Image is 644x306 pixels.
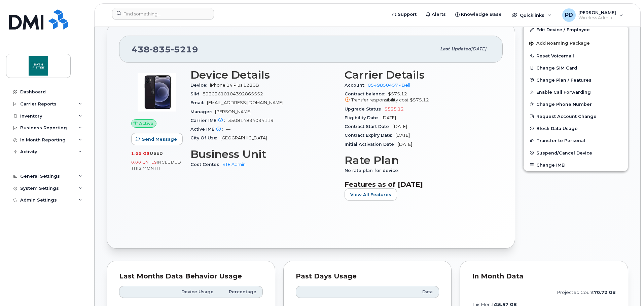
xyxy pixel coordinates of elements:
[524,74,628,86] button: Change Plan / Features
[345,133,395,138] span: Contract Expiry Date
[190,69,336,81] h3: Device Details
[524,159,628,171] button: Change IMEI
[345,142,398,147] span: Initial Activation Date
[524,147,628,159] button: Suspend/Cancel Device
[520,12,544,18] span: Quicklinks
[139,120,153,127] span: Active
[112,8,214,20] input: Find something...
[524,24,628,36] a: Edit Device / Employee
[398,11,417,18] span: Support
[142,136,177,142] span: Send Message
[368,83,410,88] a: 0549850457 - Bell
[382,115,396,120] span: [DATE]
[385,106,404,112] span: $525.12
[345,83,368,88] span: Account
[190,91,203,96] span: SIM
[432,11,446,18] span: Alerts
[410,97,429,102] span: $575.12
[387,8,421,21] a: Support
[190,100,207,105] span: Email
[210,83,259,88] span: iPhone 14 Plus 128GB
[565,11,573,19] span: PD
[345,91,388,96] span: Contract balance
[345,168,402,173] span: No rate plan for device
[222,162,246,167] a: STE Admin
[471,46,486,51] span: [DATE]
[150,44,171,54] span: 835
[345,180,491,188] h3: Features as of [DATE]
[345,124,393,129] span: Contract Start Date
[172,286,220,298] th: Device Usage
[345,154,491,166] h3: Rate Plan
[376,286,439,298] th: Data
[345,188,397,201] button: View All Features
[398,142,412,147] span: [DATE]
[557,290,616,295] text: projected count
[524,50,628,62] button: Reset Voicemail
[345,115,382,120] span: Eligibility Date
[345,106,385,112] span: Upgrade Status
[350,191,391,198] span: View All Features
[524,134,628,146] button: Transfer to Personal
[190,135,220,140] span: City Of Use
[507,8,556,22] div: Quicklinks
[393,124,407,129] span: [DATE]
[226,127,230,132] span: —
[524,36,628,50] button: Add Roaming Package
[578,10,616,15] span: [PERSON_NAME]
[524,62,628,74] button: Change SIM Card
[558,8,628,22] div: Pietro DiToto
[207,100,283,105] span: [EMAIL_ADDRESS][DOMAIN_NAME]
[203,91,263,96] span: 89302610104392865552
[524,86,628,98] button: Enable Call Forwarding
[524,98,628,110] button: Change Phone Number
[228,118,274,123] span: 350814894094119
[132,44,198,54] span: 438
[529,41,590,47] span: Add Roaming Package
[524,122,628,134] button: Block Data Usage
[345,91,491,103] span: $575.12
[351,97,408,102] span: Transfer responsibility cost
[190,109,215,114] span: Manager
[119,273,263,280] div: Last Months Data Behavior Usage
[190,118,228,123] span: Carrier IMEI
[150,151,163,156] span: used
[578,15,616,20] span: Wireless Admin
[190,162,222,167] span: Cost Center
[440,46,471,51] span: Last updated
[524,110,628,122] button: Request Account Change
[131,160,157,165] span: 0.00 Bytes
[190,148,336,160] h3: Business Unit
[345,69,491,81] h3: Carrier Details
[472,273,616,280] div: In Month Data
[421,8,451,21] a: Alerts
[536,150,592,155] span: Suspend/Cancel Device
[131,133,183,145] button: Send Message
[536,77,592,82] span: Change Plan / Features
[190,83,210,88] span: Device
[220,286,263,298] th: Percentage
[395,133,410,138] span: [DATE]
[190,127,226,132] span: Active IMEI
[131,160,181,171] span: included this month
[461,11,502,18] span: Knowledge Base
[137,72,177,113] img: image20231002-3703462-trllhy.jpeg
[296,273,439,280] div: Past Days Usage
[536,90,591,95] span: Enable Call Forwarding
[594,290,616,295] tspan: 70.72 GB
[131,151,150,156] span: 1.00 GB
[451,8,506,21] a: Knowledge Base
[215,109,251,114] span: [PERSON_NAME]
[220,135,267,140] span: [GEOGRAPHIC_DATA]
[171,44,198,54] span: 5219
